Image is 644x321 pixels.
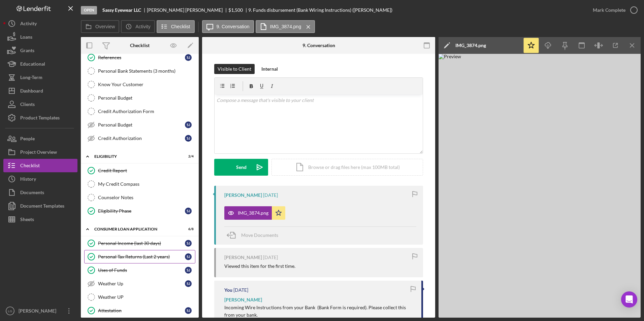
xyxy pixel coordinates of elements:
[238,210,268,216] div: IMG_3874.png
[84,250,195,263] a: Personal Tax Returns (Last 2 years)SJ
[256,20,315,33] button: IMG_3874.png
[84,105,195,118] a: Credit Authorization Form
[130,43,150,48] div: Checklist
[214,64,255,74] button: Visible to Client
[20,84,43,99] div: Dashboard
[182,227,194,231] div: 6 / 8
[84,191,195,204] a: Counselor Notes
[3,145,77,159] a: Project Overview
[185,240,192,247] div: S J
[224,206,285,220] button: IMG_3874.png
[185,280,192,287] div: S J
[171,24,190,29] label: Checklist
[8,309,12,313] text: LG
[302,43,335,48] div: 9. Conversation
[241,232,278,238] span: Move Documents
[185,253,192,260] div: S J
[3,186,77,199] button: Documents
[20,111,60,126] div: Product Templates
[263,192,278,198] time: 2025-10-03 15:49
[263,255,278,260] time: 2025-10-03 15:39
[102,7,141,13] b: Sassy Eyewear LLC
[98,308,185,313] div: Attestation
[84,78,195,91] a: Know Your Customer
[258,64,281,74] button: Internal
[455,43,486,48] div: IMG_3874.png
[20,57,45,72] div: Educational
[98,208,185,214] div: Eligibility Phase
[84,64,195,78] a: Personal Bank Statements (3 months)
[20,17,37,32] div: Activity
[84,304,195,317] a: AttestationSJ
[621,291,637,308] div: Open Intercom Messenger
[98,195,195,200] div: Counselor Notes
[3,304,77,318] button: LG[PERSON_NAME]
[593,3,625,17] div: Mark Complete
[20,98,35,113] div: Clients
[98,254,185,259] div: Personal Tax Returns (Last 2 years)
[224,305,407,318] span: Incoming Wire Instructions from your Bank (Bank Form is required). Please collect this from your ...
[224,297,262,302] span: [PERSON_NAME]
[3,199,77,213] a: Document Templates
[228,7,243,13] span: $1,500
[94,154,177,158] div: Eligibility
[20,71,42,86] div: Long-Term
[98,294,195,300] div: Weather UP
[224,255,262,260] div: [PERSON_NAME]
[135,24,150,29] label: Activity
[84,290,195,304] a: Weather UP
[147,7,228,13] div: [PERSON_NAME] [PERSON_NAME]
[233,287,248,293] time: 2025-10-03 14:51
[81,20,119,33] button: Overview
[3,111,77,124] a: Product Templates
[98,168,195,173] div: Credit Report
[217,24,250,29] label: 9. Conversation
[20,44,34,59] div: Grants
[185,307,192,314] div: S J
[214,159,268,176] button: Send
[98,136,185,141] div: Credit Authorization
[202,20,254,33] button: 9. Conversation
[3,84,77,98] button: Dashboard
[98,82,195,87] div: Know Your Customer
[224,287,232,293] div: You
[185,54,192,61] div: S J
[224,263,295,269] div: Viewed this item for the first time.
[3,159,77,172] button: Checklist
[3,98,77,111] button: Clients
[20,199,64,214] div: Document Templates
[98,68,195,74] div: Personal Bank Statements (3 months)
[84,91,195,105] a: Personal Budget
[84,204,195,218] a: Eligibility PhaseSJ
[3,213,77,226] button: Sheets
[3,132,77,145] a: People
[185,267,192,274] div: S J
[3,30,77,44] button: Loans
[84,51,195,64] a: ReferencesSJ
[20,172,36,187] div: History
[98,267,185,273] div: Uses of Funds
[439,54,641,318] img: Preview
[81,6,97,14] div: Open
[261,64,278,74] div: Internal
[218,64,251,74] div: Visible to Client
[3,57,77,71] button: Educational
[94,227,177,231] div: Consumer Loan Application
[20,186,44,201] div: Documents
[84,263,195,277] a: Uses of FundsSJ
[84,177,195,191] a: My Credit Compass
[98,95,195,101] div: Personal Budget
[84,277,195,290] a: Weather UpSJ
[224,192,262,198] div: [PERSON_NAME]
[20,213,34,228] div: Sheets
[3,71,77,84] button: Long-Term
[185,121,192,128] div: S J
[98,122,185,128] div: Personal Budget
[84,164,195,177] a: Credit Report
